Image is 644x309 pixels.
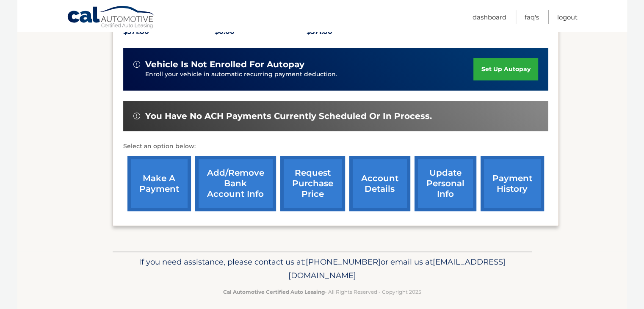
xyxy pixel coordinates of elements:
a: payment history [481,156,544,211]
p: If you need assistance, please contact us at: or email us at [118,255,526,282]
span: [PHONE_NUMBER] [306,257,381,267]
a: FAQ's [525,10,539,24]
a: Dashboard [473,10,506,24]
a: Logout [557,10,578,24]
a: request purchase price [280,156,345,211]
a: update personal info [415,156,476,211]
span: You have no ACH payments currently scheduled or in process. [145,111,432,121]
img: alert-white.svg [133,113,140,119]
span: [EMAIL_ADDRESS][DOMAIN_NAME] [288,257,506,280]
a: Cal Automotive [67,6,156,30]
p: Select an option below: [123,141,548,152]
span: vehicle is not enrolled for autopay [145,59,304,70]
a: set up autopay [473,58,538,80]
a: make a payment [127,156,191,211]
img: alert-white.svg [133,61,140,68]
p: Enroll your vehicle in automatic recurring payment deduction. [145,70,474,79]
strong: Cal Automotive Certified Auto Leasing [223,289,325,295]
p: - All Rights Reserved - Copyright 2025 [118,287,526,296]
a: Add/Remove bank account info [195,156,276,211]
a: account details [349,156,410,211]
